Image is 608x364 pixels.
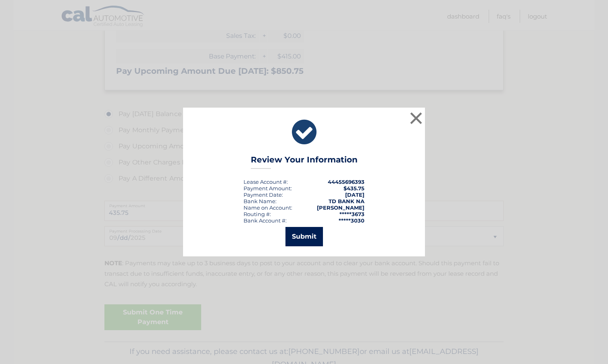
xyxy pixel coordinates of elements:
strong: TD BANK NA [329,198,364,204]
strong: 44455696393 [328,179,364,185]
div: Bank Account #: [244,217,287,224]
span: [DATE] [345,191,364,198]
div: Routing #: [244,211,271,217]
div: Name on Account: [244,204,292,211]
h3: Review Your Information [251,155,358,169]
div: : [244,191,283,198]
button: Submit [285,227,323,246]
span: $435.75 [344,185,364,191]
div: Payment Amount: [244,185,292,191]
div: Bank Name: [244,198,277,204]
span: Payment Date [244,191,282,198]
button: × [408,110,424,126]
div: Lease Account #: [244,179,288,185]
strong: [PERSON_NAME] [317,204,364,211]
